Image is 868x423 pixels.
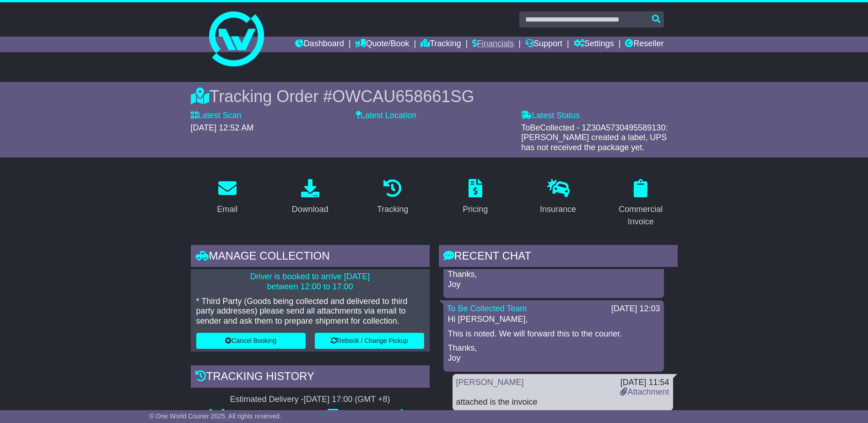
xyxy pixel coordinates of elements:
a: Tracking [421,37,461,52]
a: To Be Collected Team [447,304,527,313]
label: Latest Status [521,111,580,121]
p: This is noted. We will forward this to the courier. [448,329,659,339]
a: Financials [472,37,514,52]
button: Cancel Booking [196,333,306,349]
a: Settings [574,37,614,52]
div: attached is the invoice [456,397,669,407]
span: OWCAU658661SG [332,87,474,106]
div: [DATE] 11:54 [620,378,669,388]
div: [DATE] 12:03 [611,304,660,314]
div: Estimated Delivery - [191,395,430,405]
a: [PERSON_NAME] [456,378,524,387]
div: Pricing [463,203,488,216]
div: Commercial Invoice [610,203,672,228]
div: Insurance [540,203,576,216]
a: Tracking [371,176,414,219]
label: Latest Scan [191,111,242,121]
a: Support [525,37,562,52]
span: [DATE] 12:52 AM [191,123,254,132]
a: Attachment [620,387,669,396]
a: Email [211,176,243,219]
p: Thanks, Joy [448,343,659,363]
div: Tracking [377,203,408,216]
div: Manage collection [191,245,430,270]
div: [DATE] 17:00 (GMT +8) [304,395,390,405]
a: Commercial Invoice [604,176,678,231]
p: Hi [PERSON_NAME], [448,315,659,325]
span: © One World Courier 2025. All rights reserved. [149,412,281,420]
a: Quote/Book [355,37,409,52]
p: Driver is booked to arrive [DATE] between 12:00 to 17:00 [196,272,424,292]
a: Download [286,176,334,219]
div: Tracking Order # [191,87,678,106]
a: Dashboard [295,37,344,52]
div: RECENT CHAT [439,245,678,270]
p: Thanks, Joy [448,270,659,289]
a: Reseller [625,37,663,52]
a: Pricing [457,176,494,219]
span: ToBeCollected - 1Z30A5730495589130: [PERSON_NAME] created a label, UPS has not received the packa... [521,123,668,152]
button: Rebook / Change Pickup [315,333,424,349]
div: Download [291,203,328,216]
div: Email [217,203,237,216]
a: Insurance [534,176,582,219]
p: * Third Party (Goods being collected and delivered to third party addresses) please send all atta... [196,297,424,326]
label: Latest Location [356,111,416,121]
div: Tracking history [191,365,430,390]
